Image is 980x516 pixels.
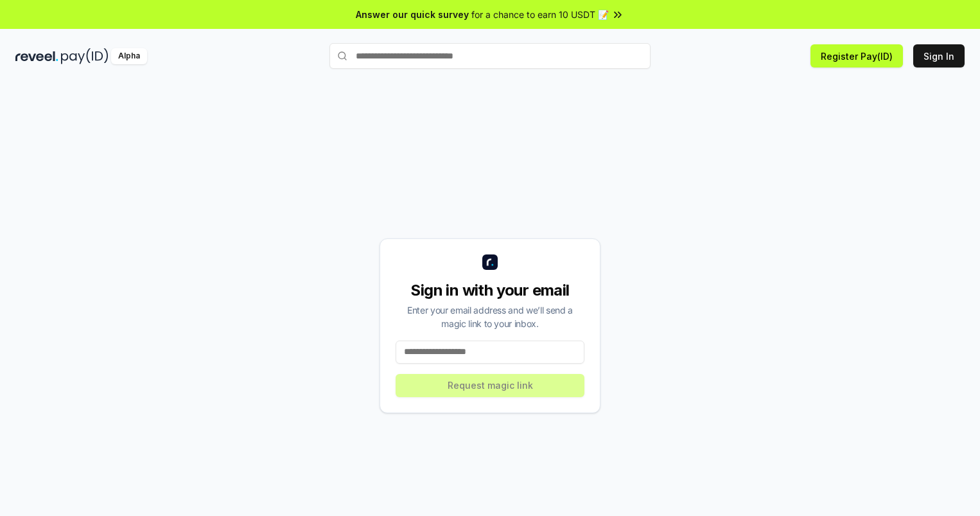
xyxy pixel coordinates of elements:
div: Alpha [111,48,147,64]
img: logo_small [482,254,498,270]
button: Register Pay(ID) [810,44,903,67]
img: pay_id [61,48,109,64]
span: for a chance to earn 10 USDT 📝 [471,8,609,21]
div: Enter your email address and we’ll send a magic link to your inbox. [396,303,584,330]
button: Sign In [913,44,965,67]
img: reveel_dark [15,48,58,64]
div: Sign in with your email [396,280,584,301]
span: Answer our quick survey [356,8,469,21]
